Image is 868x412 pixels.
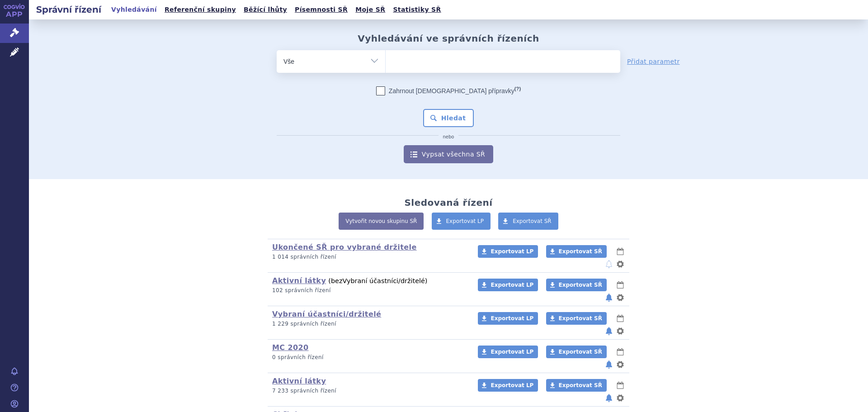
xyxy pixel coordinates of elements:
span: Exportovat LP [491,282,533,288]
a: Exportovat LP [478,379,538,392]
span: Exportovat LP [491,248,533,255]
span: Exportovat SŘ [559,349,602,355]
a: Běžící lhůty [241,4,290,16]
abbr: (?) [514,86,521,92]
a: Exportovat LP [478,346,538,358]
a: Exportovat LP [478,245,538,258]
button: nastavení [616,259,625,270]
button: nastavení [616,359,625,370]
a: Aktivní látky [272,276,326,285]
a: Aktivní látky [272,377,326,385]
button: lhůty [616,279,625,290]
a: Ukončené SŘ pro vybrané držitele [272,243,417,251]
a: Statistiky SŘ [390,4,443,16]
h2: Správní řízení [29,3,108,16]
button: lhůty [616,346,625,357]
a: Exportovat SŘ [546,346,607,358]
button: lhůty [616,246,625,257]
a: Exportovat SŘ [546,379,607,392]
span: Exportovat SŘ [513,218,552,224]
a: Přidat parametr [627,57,680,66]
a: Písemnosti SŘ [292,4,350,16]
span: Exportovat SŘ [559,382,602,388]
i: nebo [439,134,459,140]
span: Exportovat LP [446,218,484,224]
a: Vyhledávání [108,4,160,16]
a: Exportovat LP [478,279,538,291]
a: Exportovat SŘ [546,245,607,258]
span: Exportovat LP [491,315,533,322]
button: nastavení [616,326,625,336]
button: nastavení [616,393,625,403]
button: notifikace [604,359,613,370]
span: Exportovat SŘ [559,315,602,322]
a: Referenční skupiny [162,4,239,16]
a: Vybraní účastníci/držitelé [272,310,381,318]
p: 0 správních řízení [272,354,466,361]
a: Moje SŘ [353,4,388,16]
p: 102 správních řízení [272,287,466,294]
span: Exportovat SŘ [559,282,602,288]
p: 7 233 správních řízení [272,387,466,395]
a: Vytvořit novou skupinu SŘ [339,213,424,230]
h2: Vyhledávání ve správních řízeních [358,33,539,44]
p: 1 229 správních řízení [272,320,466,328]
a: Exportovat SŘ [546,312,607,325]
span: Exportovat SŘ [559,248,602,255]
button: Hledat [423,109,474,127]
button: notifikace [604,259,613,270]
a: Exportovat LP [478,312,538,325]
label: Zahrnout [DEMOGRAPHIC_DATA] přípravky [376,86,521,95]
span: Exportovat LP [491,349,533,355]
a: Exportovat SŘ [498,213,558,230]
button: lhůty [616,380,625,391]
button: notifikace [604,393,613,403]
a: MC 2020 [272,343,309,352]
button: lhůty [616,313,625,324]
p: 1 014 správních řízení [272,253,466,261]
button: notifikace [604,326,613,336]
button: notifikace [604,292,613,303]
span: (bez ) [328,277,427,284]
button: nastavení [616,292,625,303]
span: Vybraní účastníci/držitelé [343,277,425,284]
span: Exportovat LP [491,382,533,388]
a: Exportovat LP [432,213,491,230]
a: Vypsat všechna SŘ [404,145,493,163]
a: Exportovat SŘ [546,279,607,291]
h2: Sledovaná řízení [404,197,492,208]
